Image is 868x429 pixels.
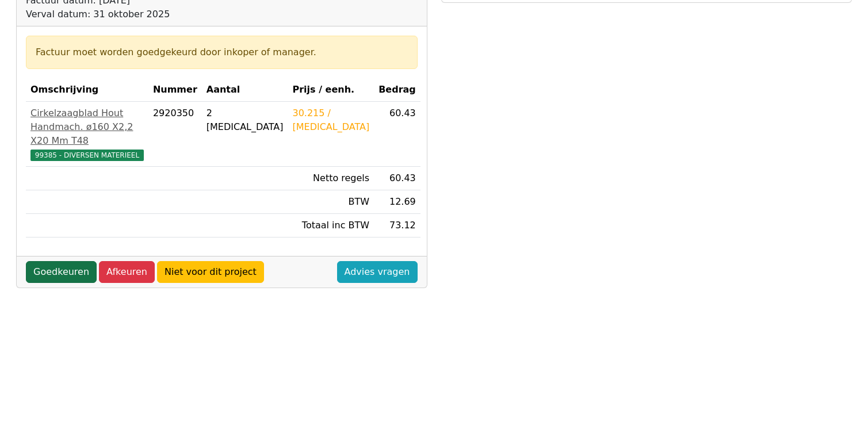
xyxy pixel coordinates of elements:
[30,106,144,148] div: Cirkelzaagblad Hout Handmach. ø160 X2,2 X20 Mm T48
[26,7,362,21] div: Verval datum: 31 oktober 2025
[337,261,418,283] a: Advies vragen
[207,106,284,134] div: 2 [MEDICAL_DATA]
[374,214,420,238] td: 73.12
[26,261,97,283] a: Goedkeuren
[288,214,374,238] td: Totaal inc BTW
[292,106,369,134] div: 30.215 / [MEDICAL_DATA]
[148,102,202,167] td: 2920350
[202,78,288,102] th: Aantal
[288,78,374,102] th: Prijs / eenh.
[374,102,420,167] td: 60.43
[36,45,408,59] div: Factuur moet worden goedgekeurd door inkoper of manager.
[374,78,420,102] th: Bedrag
[148,78,202,102] th: Nummer
[288,167,374,190] td: Netto regels
[288,190,374,214] td: BTW
[30,106,144,162] a: Cirkelzaagblad Hout Handmach. ø160 X2,2 X20 Mm T4899385 - DIVERSEN MATERIEEL
[374,190,420,214] td: 12.69
[374,167,420,190] td: 60.43
[30,150,144,161] span: 99385 - DIVERSEN MATERIEEL
[157,261,264,283] a: Niet voor dit project
[99,261,155,283] a: Afkeuren
[26,78,148,102] th: Omschrijving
